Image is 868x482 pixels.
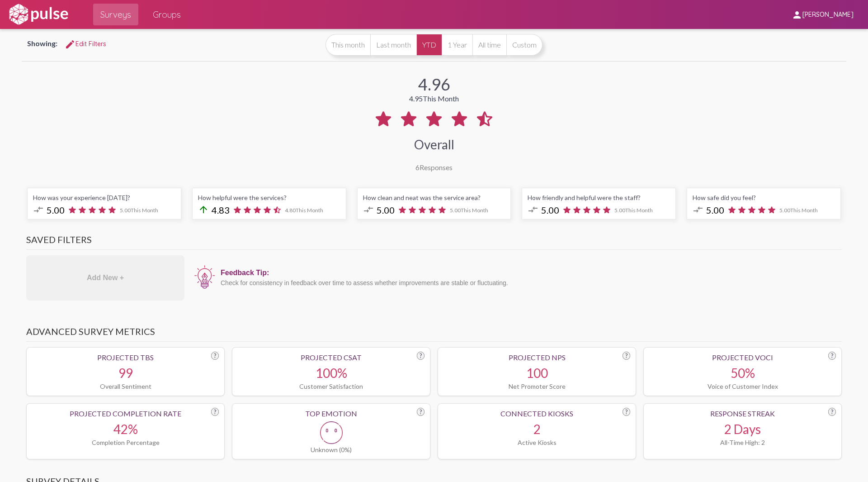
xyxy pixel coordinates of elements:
span: This Month [790,207,818,214]
a: Groups [146,4,188,25]
span: 5.00 [614,207,653,214]
span: 4.83 [212,205,230,215]
span: [PERSON_NAME] [802,11,854,19]
span: This Month [423,94,459,103]
mat-icon: person [792,10,802,20]
span: 6 [415,163,420,172]
img: icon12.png [193,264,216,290]
span: 5.00 [377,205,395,215]
div: 50% [649,365,836,381]
h3: Advanced Survey Metrics [26,326,842,342]
div: Projected VoCI [649,353,836,362]
div: ? [623,352,630,360]
mat-icon: compare_arrows [33,204,44,215]
div: Feedback Tip: [221,269,837,277]
div: ? [828,408,836,416]
span: 5.00 [120,207,158,214]
div: All-Time High: 2 [649,439,836,446]
span: 5.00 [541,205,559,215]
img: Unknown [320,421,343,444]
div: 2 Days [649,421,836,437]
div: Overall Sentiment [32,382,219,390]
div: Connected Kiosks [443,409,630,418]
div: ? [417,408,425,416]
div: How clean and neat was the service area? [363,194,505,201]
div: 4.96 [418,74,450,94]
span: Edit Filters [65,40,106,48]
div: ? [417,352,425,360]
div: Responses [415,163,453,172]
div: Unknown (0%) [238,446,425,453]
mat-icon: compare_arrows [693,204,703,215]
button: Last month [370,34,416,56]
div: Projected TBS [32,353,219,362]
mat-icon: arrow_upward [198,204,209,215]
div: 100% [238,365,425,381]
div: Completion Percentage [32,439,219,446]
div: How friendly and helpful were the staff? [528,194,670,201]
span: This Month [461,207,488,214]
button: All time [472,34,506,56]
div: ? [211,408,219,416]
div: How was your experience [DATE]? [33,194,175,201]
span: Showing: [27,39,57,48]
div: 100 [443,365,630,381]
mat-icon: compare_arrows [528,204,538,215]
span: This Month [625,207,653,214]
button: Edit FiltersEdit Filters [57,36,113,52]
span: This Month [131,207,158,214]
button: 1 Year [442,34,472,56]
span: 5.00 [779,207,818,214]
button: [PERSON_NAME] [784,6,861,23]
mat-icon: compare_arrows [363,204,374,215]
span: 4.80 [285,207,323,214]
div: Projected Completion Rate [32,409,219,418]
span: 5.00 [450,207,488,214]
div: How safe did you feel? [693,194,835,201]
span: 5.00 [706,205,724,215]
span: Groups [153,6,181,23]
div: Top Emotion [238,409,425,418]
span: This Month [296,207,323,214]
div: ? [211,352,219,360]
h3: Saved Filters [26,234,842,250]
mat-icon: Edit Filters [65,39,75,50]
button: YTD [416,34,442,56]
div: 4.95 [409,94,459,103]
a: Surveys [93,4,138,25]
div: Check for consistency in feedback over time to assess whether improvements are stable or fluctuat... [221,279,837,286]
div: Add New + [26,255,184,301]
div: Projected CSAT [238,353,425,362]
div: ? [828,352,836,360]
button: Custom [506,34,542,56]
div: 99 [32,365,219,381]
div: 2 [443,421,630,437]
div: Response Streak [649,409,836,418]
div: Voice of Customer Index [649,382,836,390]
div: Active Kiosks [443,439,630,446]
div: Overall [414,137,454,152]
button: This month [325,34,370,56]
img: white-logo.svg [7,3,70,26]
div: ? [623,408,630,416]
span: Surveys [100,6,131,23]
div: How helpful were the services? [198,194,340,201]
div: Net Promoter Score [443,382,630,390]
div: Projected NPS [443,353,630,362]
div: Customer Satisfaction [238,382,425,390]
span: 5.00 [47,205,65,215]
div: 42% [32,421,219,437]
